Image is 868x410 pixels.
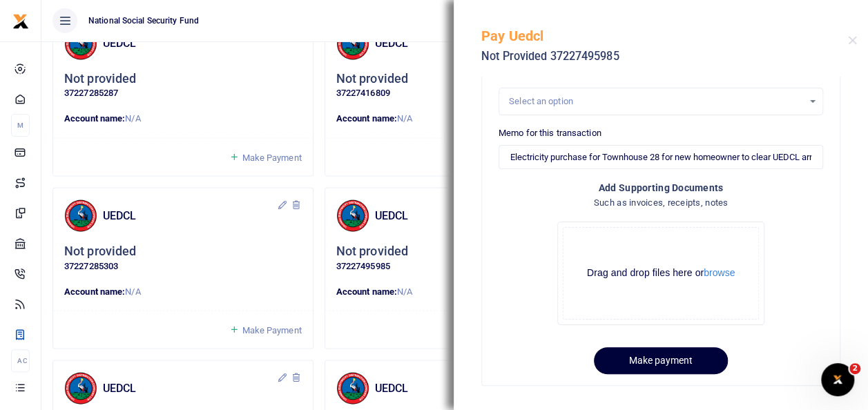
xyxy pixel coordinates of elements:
[481,28,848,44] h5: Pay Uedcl
[509,95,803,108] div: Select an option
[103,208,277,223] h4: UEDCL
[11,349,30,372] li: Ac
[336,259,574,273] p: 37227495985
[336,86,574,101] p: 37227416809
[821,363,854,396] iframe: Intercom live chat
[336,286,397,296] strong: Account name:
[397,113,412,124] span: N/A
[848,36,857,45] button: Close
[11,114,30,137] li: M
[499,180,823,195] h4: Add supporting Documents
[336,71,574,101] div: Click to update
[103,36,277,51] h4: UEDCL
[563,266,758,280] div: Drag and drop files here or
[336,113,397,124] strong: Account name:
[64,86,302,101] p: 37227285287
[12,13,29,30] img: logo-small
[557,222,764,325] div: File Uploader
[64,243,136,259] h5: Not provided
[499,195,823,211] h4: Such as invoices, receipts, notes
[336,243,408,259] h5: Not provided
[103,380,277,396] h4: UEDCL
[375,36,549,51] h4: UEDCL
[229,149,301,165] a: Make Payment
[83,14,204,27] span: National Social Security Fund
[499,145,823,168] input: Enter extra information
[594,347,728,374] button: Make payment
[481,50,848,64] h5: Not Provided 37227495985
[64,243,302,273] div: Click to update
[375,380,549,396] h4: UEDCL
[12,15,29,26] a: logo-small logo-large logo-large
[64,113,125,124] strong: Account name:
[375,208,549,223] h4: UEDCL
[229,322,301,338] a: Make Payment
[64,71,136,87] h5: Not provided
[64,286,125,296] strong: Account name:
[64,71,302,101] div: Click to update
[125,113,140,124] span: N/A
[336,243,574,273] div: Click to update
[849,363,860,374] span: 2
[704,268,735,277] button: browse
[397,286,412,296] span: N/A
[499,126,601,140] label: Memo for this transaction
[242,324,301,335] span: Make Payment
[64,259,302,273] p: 37227285303
[125,286,140,296] span: N/A
[336,71,408,87] h5: Not provided
[242,152,301,162] span: Make Payment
